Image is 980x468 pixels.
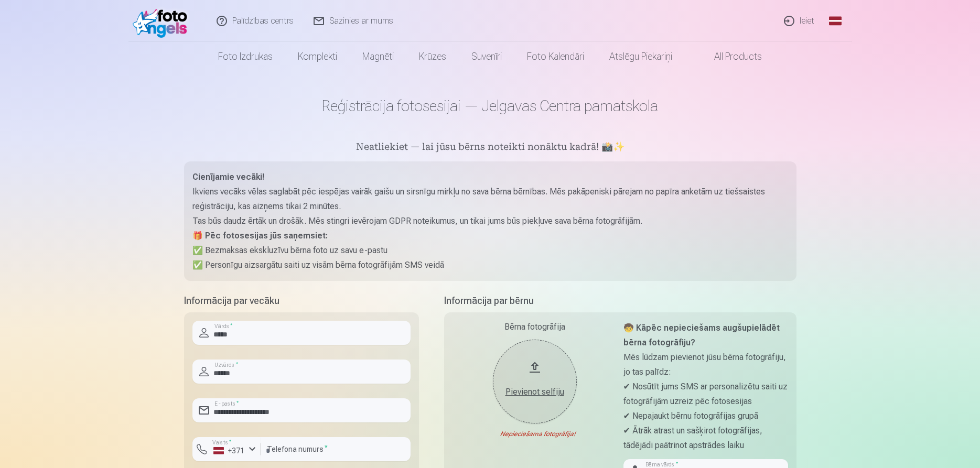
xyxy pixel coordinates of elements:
[453,430,617,438] div: Nepieciešama fotogrāfija!
[444,293,796,308] h5: Informācija par bērnu
[493,340,577,423] button: Pievienot selfiju
[133,4,193,38] img: /fa1
[192,214,788,228] p: Tas būs daudz ērtāk un drošāk. Mēs stingri ievērojam GDPR noteikumus, un tikai jums būs piekļuve ...
[192,437,261,461] button: Valsts*+371
[350,42,406,71] a: Magnēti
[406,42,459,71] a: Krūzes
[623,423,788,453] p: ✔ Ātrāk atrast un sašķirot fotogrāfijas, tādējādi paātrinot apstrādes laiku
[623,350,788,379] p: Mēs lūdzam pievienot jūsu bērna fotogrāfiju, jo tas palīdz:
[459,42,514,71] a: Suvenīri
[192,184,788,214] p: Ikviens vecāks vēlas saglabāt pēc iespējas vairāk gaišu un sirsnīgu mirkļu no sava bērna bērnības...
[206,42,285,71] a: Foto izdrukas
[453,321,617,333] div: Bērna fotogrāfija
[184,140,796,155] h5: Neatliekiet — lai jūsu bērns noteikti nonāktu kadrā! 📸✨
[285,42,350,71] a: Komplekti
[184,96,796,115] h1: Reģistrācija fotosesijai — Jelgavas Centra pamatskola
[623,379,788,409] p: ✔ Nosūtīt jums SMS ar personalizētu saiti uz fotogrāfijām uzreiz pēc fotosesijas
[192,172,264,182] strong: Cienījamie vecāki!
[514,42,597,71] a: Foto kalendāri
[184,293,419,308] h5: Informācija par vecāku
[209,439,235,447] label: Valsts
[503,386,566,398] div: Pievienot selfiju
[213,445,245,456] div: +371
[623,323,780,347] strong: 🧒 Kāpēc nepieciešams augšupielādēt bērna fotogrāfiju?
[192,243,788,258] p: ✅ Bezmaksas ekskluzīvu bērna foto uz savu e-pastu
[623,409,788,423] p: ✔ Nepajaukt bērnu fotogrāfijas grupā
[192,258,788,273] p: ✅ Personīgu aizsargātu saiti uz visām bērna fotogrāfijām SMS veidā
[597,42,685,71] a: Atslēgu piekariņi
[192,231,328,241] strong: 🎁 Pēc fotosesijas jūs saņemsiet:
[685,42,774,71] a: All products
